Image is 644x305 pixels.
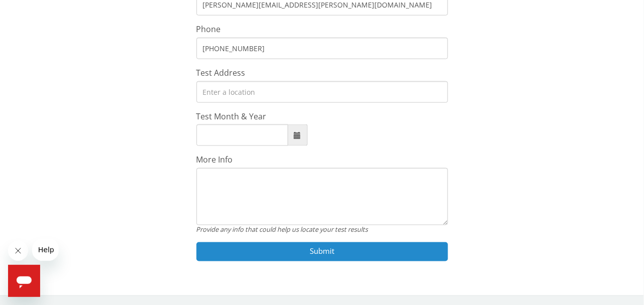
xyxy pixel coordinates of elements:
span: Test Month & Year [196,111,267,122]
span: Test Address [196,67,246,78]
input: Enter a location [196,81,448,103]
span: More Info [196,154,233,165]
iframe: Close message [8,241,28,261]
iframe: Message from company [32,239,59,261]
span: Phone [196,24,221,35]
div: Provide any info that could help us locate your test results [196,225,448,234]
button: Submit [196,242,448,261]
iframe: Button to launch messaging window [8,265,40,297]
